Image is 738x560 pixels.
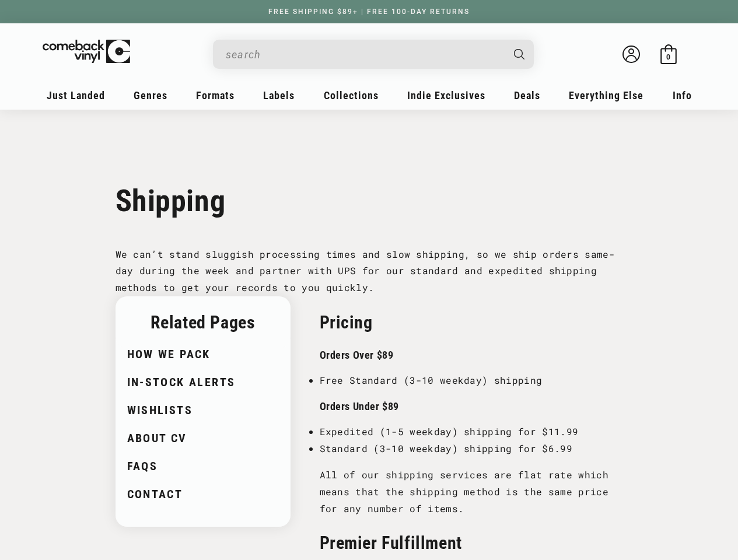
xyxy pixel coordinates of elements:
[116,531,623,554] h2: Premier Fulfillment
[116,348,623,362] h3: Orders Over $89
[213,40,534,69] div: Search
[324,89,379,101] span: Collections
[127,440,623,457] li: Standard (3-10 weekday) shipping for $6.99
[263,89,295,101] span: Labels
[116,467,623,517] p: All of our shipping services are flat rate which means that the shipping method is the same price...
[514,89,540,101] span: Deals
[127,372,623,389] li: Free Standard (3-10 weekday) shipping
[666,52,670,61] span: 0
[116,311,623,334] h2: Pricing
[116,400,623,413] h3: Orders Under $89
[407,89,485,101] span: Indie Exclusives
[257,8,481,16] a: FREE SHIPPING $89+ | FREE 100-DAY RETURNS
[127,345,276,361] a: How We Pack
[127,457,276,473] a: FAQs
[116,181,623,221] h1: Shipping
[127,423,623,440] li: Expedited (1-5 weekday) shipping for $11.99
[134,89,167,101] span: Genres
[569,89,643,101] span: Everything Else
[127,373,276,389] a: In-Stock Alerts
[116,246,623,296] div: We can’t stand sluggish processing times and slow shipping, so we ship orders same-day during the...
[47,89,105,101] span: Just Landed
[226,43,502,66] input: search
[196,89,235,101] span: Formats
[503,40,535,69] button: Search
[127,401,276,417] a: Wishlists
[673,89,692,101] span: Info
[127,485,276,501] a: Contact
[116,296,291,348] button: Related Pages
[151,312,256,332] span: Related Pages
[127,429,276,445] a: About CV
